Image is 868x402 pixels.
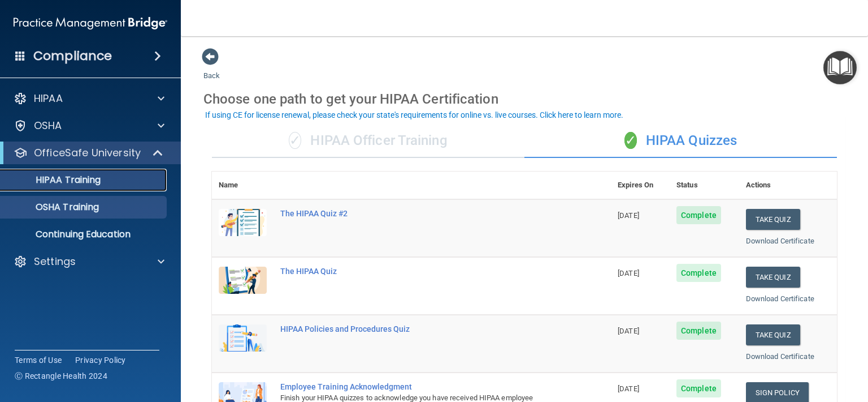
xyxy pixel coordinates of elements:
div: HIPAA Officer Training [212,124,524,158]
span: ✓ [289,132,301,149]
div: HIPAA Quizzes [524,124,837,158]
p: Settings [34,255,76,268]
th: Expires On [611,172,670,199]
span: Complete [676,322,721,340]
p: OSHA Training [7,202,99,213]
a: HIPAA [14,92,164,105]
div: HIPAA Policies and Procedures Quiz [280,324,554,333]
a: Settings [14,255,164,268]
div: The HIPAA Quiz #2 [280,209,554,218]
p: HIPAA Training [7,174,101,186]
span: Complete [676,379,721,397]
span: Complete [676,264,721,282]
span: Complete [676,206,721,224]
div: Choose one path to get your HIPAA Certification [203,83,845,116]
button: Take Quiz [746,209,800,230]
span: Ⓒ Rectangle Health 2024 [15,370,107,382]
button: If using CE for license renewal, please check your state's requirements for online vs. live cours... [203,109,625,121]
a: Download Certificate [746,352,814,361]
h4: Compliance [33,48,112,64]
th: Actions [739,172,837,199]
span: [DATE] [618,269,639,277]
div: Employee Training Acknowledgment [280,382,554,391]
span: [DATE] [618,327,639,335]
a: Back [203,58,220,80]
span: ✓ [624,132,637,149]
th: Name [212,172,274,199]
button: Open Resource Center [823,51,857,84]
a: Download Certificate [746,294,814,303]
p: OSHA [34,119,62,132]
button: Take Quiz [746,267,800,288]
span: [DATE] [618,211,639,220]
a: Privacy Policy [75,354,126,366]
span: [DATE] [618,384,639,393]
div: The HIPAA Quiz [280,267,554,276]
a: Terms of Use [15,354,62,366]
img: PMB logo [14,12,167,35]
a: OSHA [14,119,164,132]
p: HIPAA [34,92,63,105]
button: Take Quiz [746,324,800,345]
div: If using CE for license renewal, please check your state's requirements for online vs. live cours... [205,111,623,119]
th: Status [670,172,739,199]
a: Download Certificate [746,237,814,245]
p: OfficeSafe University [34,146,141,160]
a: OfficeSafe University [14,146,164,160]
p: Continuing Education [7,229,162,240]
